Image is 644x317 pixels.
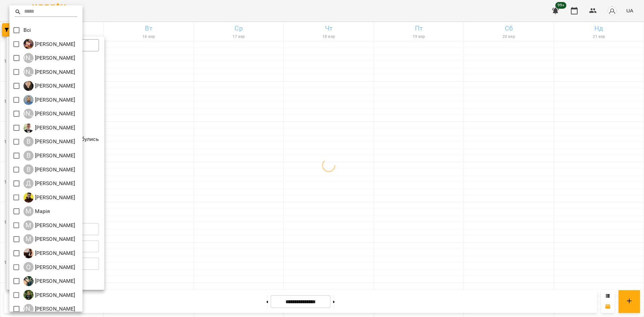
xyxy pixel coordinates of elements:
[34,138,75,146] p: [PERSON_NAME]
[23,262,34,272] div: О
[23,123,75,133] a: В [PERSON_NAME]
[23,164,75,174] div: Віталій Кадуха
[23,81,75,91] div: Анастасія Герус
[34,110,75,118] p: [PERSON_NAME]
[23,290,75,300] div: Роман Ованенко
[23,220,34,230] div: М
[34,263,75,271] p: [PERSON_NAME]
[23,109,75,119] div: Артем Кот
[23,39,34,49] img: І
[34,68,75,76] p: [PERSON_NAME]
[23,67,75,77] div: Аліна Москаленко
[23,81,75,91] a: А [PERSON_NAME]
[23,26,31,34] p: Всі
[23,53,75,63] div: Альберт Волков
[23,220,75,230] a: М [PERSON_NAME]
[34,166,75,174] p: [PERSON_NAME]
[23,95,75,105] a: А [PERSON_NAME]
[23,206,50,216] a: М Марія
[34,152,75,160] p: [PERSON_NAME]
[23,178,75,189] div: Денис Замрій
[23,39,75,49] a: І [PERSON_NAME]
[23,193,34,203] img: Д
[23,290,34,300] img: Р
[23,206,50,216] div: Марія
[23,151,75,161] div: Володимир Ярошинський
[34,277,75,285] p: [PERSON_NAME]
[23,67,34,77] div: [PERSON_NAME]
[23,137,75,147] div: Владислав Границький
[23,95,34,105] img: А
[23,234,75,244] div: Михайло Поліщук
[34,54,75,62] p: [PERSON_NAME]
[23,304,75,314] a: [PERSON_NAME] [PERSON_NAME]
[23,290,75,300] a: Р [PERSON_NAME]
[23,164,75,174] a: В [PERSON_NAME]
[23,137,34,147] div: В
[23,109,34,119] div: [PERSON_NAME]
[23,151,34,161] div: В
[23,164,34,174] div: В
[23,193,75,203] a: Д [PERSON_NAME]
[23,95,75,105] div: Антон Костюк
[23,262,75,272] a: О [PERSON_NAME]
[34,96,75,104] p: [PERSON_NAME]
[23,53,34,63] div: [PERSON_NAME]
[23,123,75,133] div: Вадим Моргун
[23,276,75,286] a: О [PERSON_NAME]
[23,276,34,286] img: О
[23,123,34,133] img: В
[23,109,75,119] a: [PERSON_NAME] [PERSON_NAME]
[23,53,75,63] a: [PERSON_NAME] [PERSON_NAME]
[34,194,75,202] p: [PERSON_NAME]
[23,248,34,258] img: Н
[23,304,34,314] div: [PERSON_NAME]
[23,234,34,244] div: М
[23,39,75,49] div: Ілля Петруша
[23,248,75,258] div: Надія Шрай
[34,207,50,215] p: Марія
[23,248,75,258] a: Н [PERSON_NAME]
[34,82,75,90] p: [PERSON_NAME]
[23,151,75,161] a: В [PERSON_NAME]
[34,291,75,299] p: [PERSON_NAME]
[34,221,75,229] p: [PERSON_NAME]
[23,67,75,77] a: [PERSON_NAME] [PERSON_NAME]
[34,40,75,48] p: [PERSON_NAME]
[23,178,75,189] a: Д [PERSON_NAME]
[23,178,34,189] div: Д
[23,81,34,91] img: А
[23,262,75,272] div: Оксана Кочанова
[23,276,75,286] div: Ольга Мизюк
[23,234,75,244] a: М [PERSON_NAME]
[23,137,75,147] a: В [PERSON_NAME]
[34,179,75,188] p: [PERSON_NAME]
[23,304,75,314] div: Юрій Шпак
[23,193,75,203] div: Денис Пущало
[34,124,75,132] p: [PERSON_NAME]
[23,220,75,230] div: Микита Пономарьов
[23,206,34,216] div: М
[34,235,75,243] p: [PERSON_NAME]
[34,305,75,313] p: [PERSON_NAME]
[34,249,75,257] p: [PERSON_NAME]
